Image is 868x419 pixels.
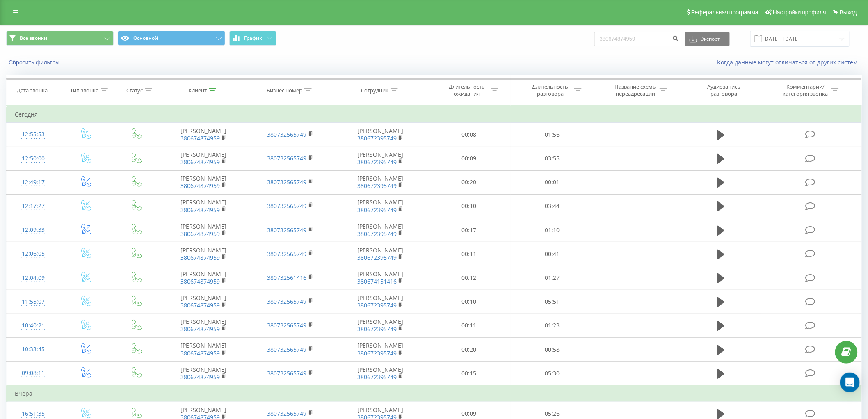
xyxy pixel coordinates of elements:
a: 380672395749 [357,373,397,381]
div: 12:09:33 [15,222,52,238]
a: 380672395749 [357,301,397,309]
a: 380732565749 [267,321,307,329]
div: Клиент [189,87,207,94]
td: [PERSON_NAME] [333,338,427,362]
a: 380732561416 [267,274,307,282]
td: 00:01 [511,170,594,194]
td: 00:15 [427,362,511,386]
td: 00:09 [427,147,511,170]
td: [PERSON_NAME] [160,290,247,314]
td: [PERSON_NAME] [333,314,427,337]
td: Вчера [7,385,862,402]
a: 380732565749 [267,202,307,210]
a: 380732565749 [267,346,307,353]
td: [PERSON_NAME] [333,170,427,194]
div: 12:06:05 [15,246,52,262]
td: [PERSON_NAME] [160,242,247,266]
a: 380674874959 [180,373,220,381]
a: 380732565749 [267,250,307,258]
div: 12:17:27 [15,198,52,214]
td: 00:10 [427,290,511,314]
td: 00:20 [427,338,511,362]
a: 380732565749 [267,154,307,162]
td: 00:11 [427,314,511,337]
a: 380732565749 [267,410,307,417]
td: [PERSON_NAME] [160,170,247,194]
a: 380672395749 [357,254,397,261]
div: Название схемы переадресации [614,83,658,97]
a: 380672395749 [357,182,397,190]
td: 00:17 [427,218,511,242]
a: 380674874959 [180,158,220,166]
div: Дата звонка [17,87,48,94]
a: 380674874959 [180,134,220,142]
a: 380674874959 [180,182,220,190]
input: Поиск по номеру [594,32,681,46]
td: 00:58 [511,338,594,362]
a: 380674874959 [180,254,220,261]
a: Когда данные могут отличаться от других систем [717,58,862,66]
td: 01:10 [511,218,594,242]
td: 00:11 [427,242,511,266]
a: 380674151416 [357,277,397,285]
td: 01:27 [511,266,594,290]
td: 00:10 [427,194,511,218]
div: 12:49:17 [15,174,52,190]
button: График [229,31,276,46]
td: [PERSON_NAME] [333,218,427,242]
td: 03:44 [511,194,594,218]
div: 11:55:07 [15,294,52,310]
td: [PERSON_NAME] [160,123,247,147]
a: 380732565749 [267,298,307,305]
button: Основной [118,31,225,46]
div: Длительность ожидания [445,83,489,97]
a: 380674874959 [180,301,220,309]
button: Экспорт [685,32,730,46]
a: 380674874959 [180,206,220,214]
div: 10:33:45 [15,341,52,357]
span: График [244,35,263,41]
a: 380732565749 [267,178,307,186]
td: 01:23 [511,314,594,337]
td: 00:12 [427,266,511,290]
td: [PERSON_NAME] [160,147,247,170]
a: 380732565749 [267,369,307,377]
div: Open Intercom Messenger [840,373,860,392]
td: 00:20 [427,170,511,194]
td: 01:56 [511,123,594,147]
td: [PERSON_NAME] [160,194,247,218]
td: [PERSON_NAME] [160,314,247,337]
td: 00:41 [511,242,594,266]
div: Статус [126,87,143,94]
div: Тип звонка [70,87,98,94]
td: Сегодня [7,106,862,123]
a: 380672395749 [357,349,397,357]
a: 380674874959 [180,325,220,333]
td: [PERSON_NAME] [160,338,247,362]
td: [PERSON_NAME] [333,123,427,147]
a: 380674874959 [180,349,220,357]
div: Длительность разговора [528,83,572,97]
div: 12:50:00 [15,151,52,167]
a: 380732565749 [267,131,307,138]
div: Бизнес номер [267,87,302,94]
span: Реферальная программа [691,9,758,16]
td: [PERSON_NAME] [333,266,427,290]
td: [PERSON_NAME] [160,266,247,290]
td: [PERSON_NAME] [333,362,427,386]
div: Аудиозапись разговора [697,83,751,97]
td: 03:55 [511,147,594,170]
td: [PERSON_NAME] [333,194,427,218]
td: 00:08 [427,123,511,147]
a: 380732565749 [267,226,307,234]
a: 380672395749 [357,158,397,166]
td: [PERSON_NAME] [333,242,427,266]
a: 380672395749 [357,230,397,238]
td: 05:30 [511,362,594,386]
a: 380672395749 [357,325,397,333]
span: Все звонки [20,35,47,41]
div: 12:04:09 [15,270,52,286]
div: Комментарий/категория звонка [781,83,829,97]
span: Настройки профиля [773,9,826,16]
td: [PERSON_NAME] [333,290,427,314]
